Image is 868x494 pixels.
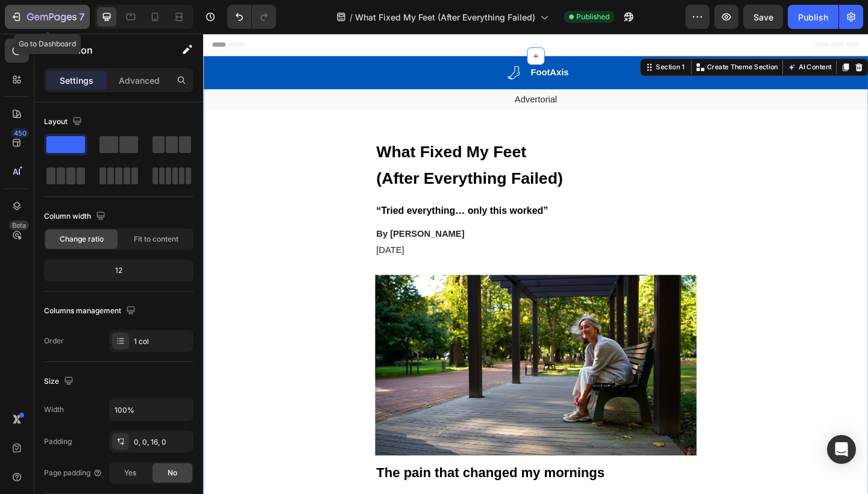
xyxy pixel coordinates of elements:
[355,11,535,23] span: What Fixed My Feet (After Everything Failed)
[188,119,351,138] strong: What Fixed My Feet
[110,399,193,421] input: Auto
[188,187,375,199] span: “Tried everything… only this worked”
[44,303,138,319] div: Columns management
[60,74,93,87] p: Settings
[1,66,722,78] p: Advertorial
[134,234,178,245] span: Fit to content
[44,404,64,415] div: Width
[576,11,609,22] span: Published
[79,10,84,24] p: 7
[124,467,136,478] span: Yes
[44,467,102,478] div: Page padding
[44,436,72,447] div: Padding
[134,437,190,448] div: 0, 0, 16, 0
[60,234,104,245] span: Change ratio
[188,469,436,486] strong: The pain that changed my mornings
[9,220,29,230] div: Beta
[743,5,783,29] button: Save
[44,114,84,130] div: Layout
[5,5,90,29] button: 7
[490,31,526,42] div: Section 1
[355,36,398,51] h2: FootAxis
[350,11,353,23] span: /
[827,435,856,464] div: Open Intercom Messenger
[58,43,157,57] p: Section
[188,148,391,167] strong: (After Everything Failed)
[187,263,536,459] img: gempages_580139764934509140-ff9fbb73-3d35-49b3-8324-6ef89e6c910f.png
[753,12,773,22] span: Save
[188,212,535,225] p: By [PERSON_NAME]
[44,208,108,225] div: Column width
[633,30,686,44] button: AI Content
[788,5,838,29] button: Publish
[44,336,64,346] div: Order
[798,11,828,23] div: Publish
[548,31,625,42] p: Create Theme Section
[168,467,177,478] span: No
[203,34,868,494] iframe: Design area
[227,5,276,29] div: Undo/Redo
[11,128,29,138] div: 450
[188,230,535,242] p: [DATE]
[119,74,160,87] p: Advanced
[44,374,76,390] div: Size
[134,336,190,347] div: 1 col
[46,262,191,279] div: 12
